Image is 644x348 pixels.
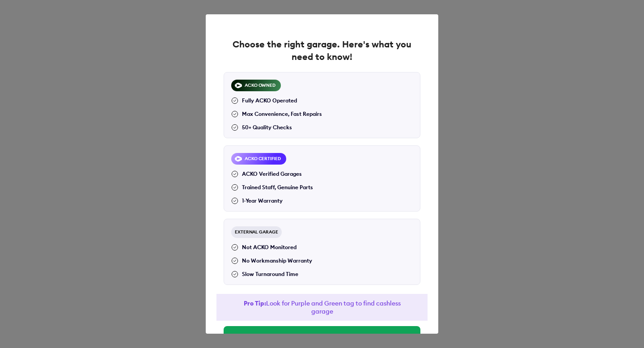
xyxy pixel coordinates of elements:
div: External Garage [231,226,282,238]
div: ACKO Verified Garages [231,170,302,178]
img: acko [235,82,242,89]
div: Fully ACKO Operated [231,97,297,105]
div: Not ACKO Monitored [231,243,297,251]
div: No Workmanship Warranty [231,257,312,265]
div: 1-Year Warranty [231,197,283,205]
div: Choose the right garage. Here's what you need to know! [228,38,416,63]
button: Understood [224,326,420,348]
div: ACKO OWNED [231,80,281,91]
div: ACKO CERTIFIED [231,153,286,165]
div: Slow Turnaround Time [231,270,298,278]
div: Look for Purple and Green tag to find cashless garage [216,294,428,321]
strong: Pro Tip: [244,299,266,307]
div: 50+ Quality Checks [231,123,292,132]
div: Trained Staff, Genuine Parts [231,183,313,191]
img: acko [235,155,242,162]
div: Max Convenience, Fast Repairs [231,110,322,118]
